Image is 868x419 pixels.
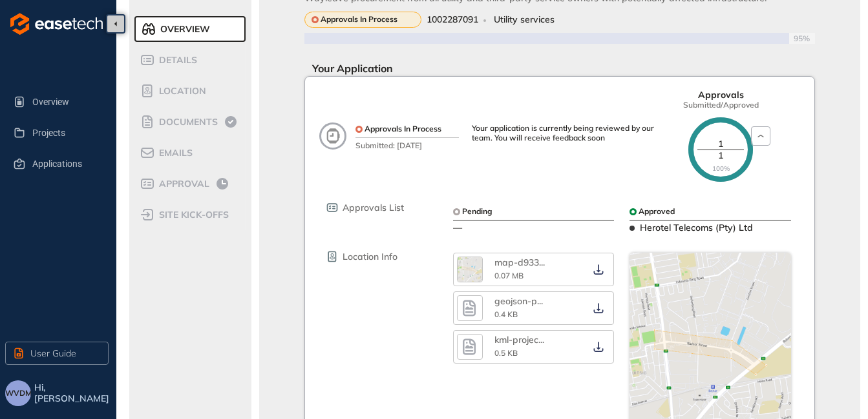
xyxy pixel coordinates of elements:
span: kml-projec [494,334,538,346]
button: User Guide [5,342,109,365]
span: map-d933 [494,257,539,268]
span: Submitted: [DATE] [355,137,459,150]
span: ... [539,257,545,268]
span: Approved [639,207,675,216]
span: Pending [462,207,492,216]
span: 100% [712,165,730,173]
span: 0.4 KB [494,309,518,319]
span: Projects [32,120,98,146]
span: Approvals In Process [365,124,441,133]
span: Submitted/Approved [683,101,759,110]
span: Utility services [494,14,555,25]
span: Approvals In Process [321,15,397,24]
div: Your application is currently being reviewed by our team. You will receive feedback soon [472,124,666,142]
span: ... [537,295,543,307]
span: Approvals [698,90,744,101]
span: Documents [155,117,218,128]
span: 0.5 KB [494,348,518,358]
div: map-d9333ed5.png [494,257,546,268]
span: 95% [794,34,815,43]
span: site kick-offs [155,209,229,220]
span: 0.07 MB [494,271,524,280]
span: Overview [156,24,210,35]
span: ... [538,334,544,346]
div: kml-project-1d432e15-9491-4ea3-ac30-1a9e9dc941b5.kml [494,335,546,346]
span: geojson-p [494,295,537,307]
span: Location Info [343,251,397,262]
span: Hi, [PERSON_NAME] [34,382,111,404]
span: Applications [32,151,98,177]
span: Overview [32,89,98,115]
span: Your Application [304,62,393,75]
div: geojson-project-5ebad3cd-302a-43c3-9672-15b8f3d1279e.geojson [494,296,546,307]
span: Location [155,86,206,97]
img: logo [10,13,103,35]
span: User Guide [30,346,76,360]
button: WVDM [5,380,31,406]
span: Details [155,55,197,66]
span: WVDM [5,389,32,398]
span: Herotel Telecoms (Pty) Ltd [640,222,753,233]
span: 1002287091 [427,14,478,25]
span: Emails [155,148,193,159]
span: Approval [155,179,209,190]
span: — [453,222,462,233]
span: Approvals List [343,202,404,213]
